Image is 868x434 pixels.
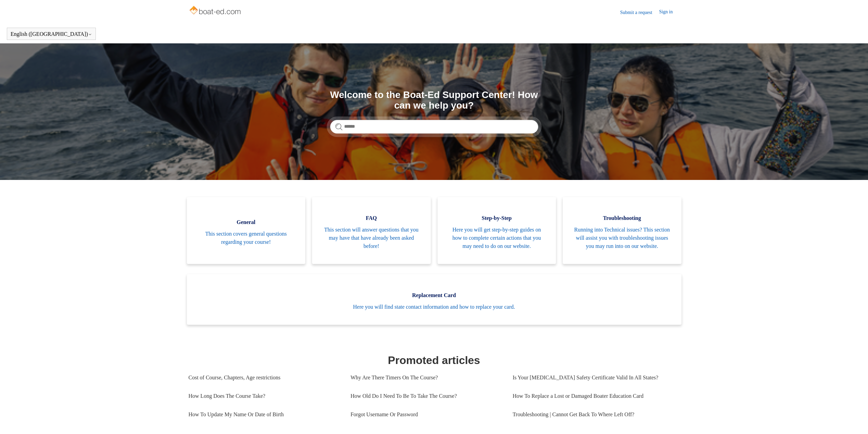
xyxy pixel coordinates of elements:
[197,230,295,246] span: This section covers general questions regarding your course!
[330,120,538,134] input: Search
[187,274,681,325] a: Replacement Card Here you will find state contact information and how to replace your card.
[620,9,659,16] a: Submit a request
[189,352,680,368] h1: Promoted articles
[322,214,421,222] span: FAQ
[189,4,243,18] img: Boat-Ed Help Center home page
[563,197,681,264] a: Troubleshooting Running into Technical issues? This section will assist you with troubleshooting ...
[448,226,546,250] span: Here you will get step-by-step guides on how to complete certain actions that you may need to do ...
[573,214,671,222] span: Troubleshooting
[312,197,431,264] a: FAQ This section will answer questions that you may have that have already been asked before!
[573,226,671,250] span: Running into Technical issues? This section will assist you with troubleshooting issues you may r...
[11,31,92,37] button: English ([GEOGRAPHIC_DATA])
[351,405,502,424] a: Forgot Username Or Password
[189,368,340,387] a: Cost of Course, Chapters, Age restrictions
[438,197,556,264] a: Step-by-Step Here you will get step-by-step guides on how to complete certain actions that you ma...
[351,387,502,405] a: How Old Do I Need To Be To Take The Course?
[189,405,340,424] a: How To Update My Name Or Date of Birth
[448,214,546,222] span: Step-by-Step
[197,291,671,299] span: Replacement Card
[322,226,421,250] span: This section will answer questions that you may have that have already been asked before!
[197,218,295,226] span: General
[351,368,502,387] a: Why Are There Timers On The Course?
[330,90,538,111] h1: Welcome to the Boat-Ed Support Center! How can we help you?
[189,387,340,405] a: How Long Does The Course Take?
[197,303,671,311] span: Here you will find state contact information and how to replace your card.
[187,197,306,264] a: General This section covers general questions regarding your course!
[513,405,675,424] a: Troubleshooting | Cannot Get Back To Where Left Off?
[659,8,679,16] a: Sign in
[824,411,863,429] div: Chat Support
[513,368,675,387] a: Is Your [MEDICAL_DATA] Safety Certificate Valid In All States?
[513,387,675,405] a: How To Replace a Lost or Damaged Boater Education Card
